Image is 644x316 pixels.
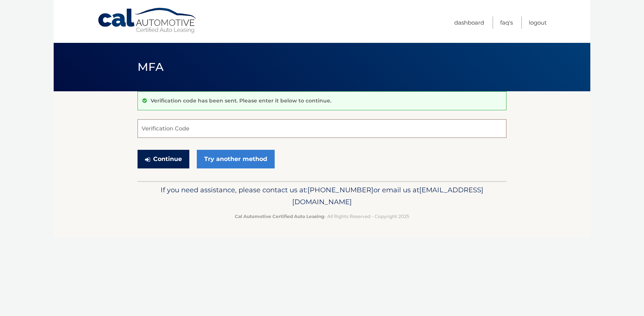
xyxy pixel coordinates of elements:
span: [EMAIL_ADDRESS][DOMAIN_NAME] [292,186,483,206]
a: FAQ's [500,16,513,29]
button: Continue [138,150,189,168]
p: - All Rights Reserved - Copyright 2025 [142,212,502,220]
a: Cal Automotive [97,7,198,34]
p: If you need assistance, please contact us at: or email us at [142,184,502,208]
span: MFA [138,60,164,74]
p: Verification code has been sent. Please enter it below to continue. [151,97,331,104]
a: Dashboard [454,16,484,29]
a: Try another method [197,150,275,168]
strong: Cal Automotive Certified Auto Leasing [235,214,324,219]
input: Verification Code [138,119,506,138]
span: [PHONE_NUMBER] [307,186,373,194]
a: Logout [529,16,547,29]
